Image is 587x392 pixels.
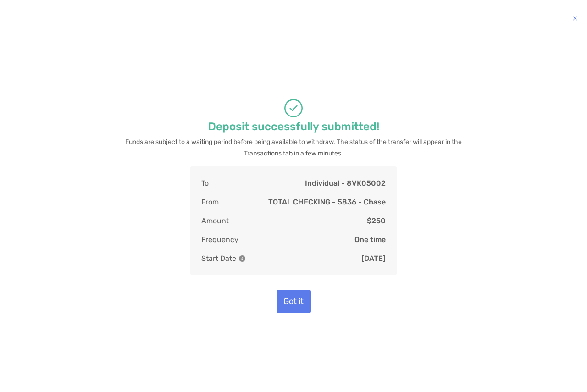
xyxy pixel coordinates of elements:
p: One time [354,234,386,245]
p: [DATE] [361,253,386,264]
p: Frequency [201,234,238,245]
p: To [201,177,209,189]
img: Information Icon [239,255,245,262]
p: $250 [367,215,386,226]
p: Amount [201,215,229,226]
p: Start Date [201,253,245,264]
p: TOTAL CHECKING - 5836 - Chase [268,196,386,208]
p: From [201,196,219,208]
p: Deposit successfully submitted! [208,121,379,133]
button: Got it [277,290,311,313]
p: Funds are subject to a waiting period before being available to withdraw. The status of the trans... [122,136,465,159]
p: Individual - 8VK05002 [305,177,386,189]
